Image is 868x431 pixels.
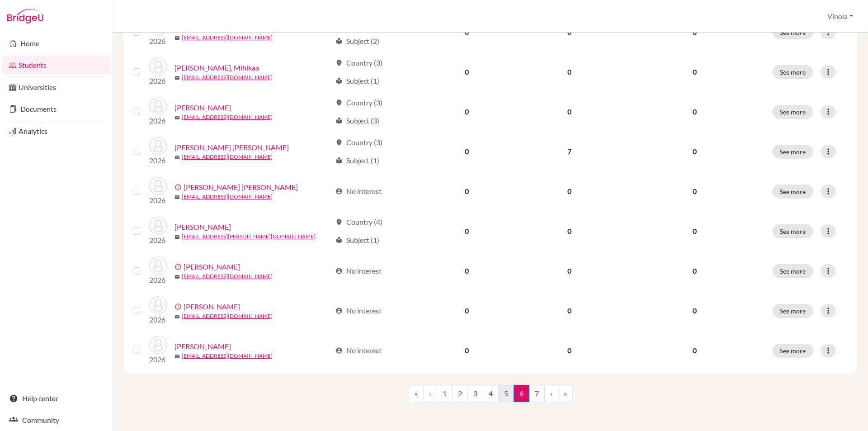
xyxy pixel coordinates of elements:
[2,100,111,118] a: Documents
[628,345,761,356] p: 0
[335,218,343,226] span: location_on
[149,235,167,246] p: 2026
[628,305,761,316] p: 0
[149,296,167,314] img: Taneja, Jaymann
[335,305,382,316] div: No interest
[182,73,273,81] a: [EMAIL_ADDRESS][DOMAIN_NAME]
[517,132,622,171] td: 7
[529,385,545,402] a: 7
[2,56,111,74] a: Students
[175,354,180,359] span: mail
[409,385,573,409] nav: ...
[335,157,343,164] span: local_library
[149,217,167,235] img: Talasila, Mokshith
[772,105,813,119] button: See more
[182,113,273,121] a: [EMAIL_ADDRESS][DOMAIN_NAME]
[335,307,343,314] span: account_circle
[772,185,813,199] button: See more
[149,115,167,126] p: 2026
[417,291,517,331] td: 0
[175,274,180,279] span: mail
[335,235,379,246] div: Subject (1)
[182,352,273,360] a: [EMAIL_ADDRESS][DOMAIN_NAME]
[335,59,343,66] span: location_on
[517,291,622,331] td: 0
[7,9,43,24] img: Bridge-U
[175,194,180,200] span: mail
[149,195,167,206] p: 2026
[483,385,499,402] a: 4
[772,304,813,318] button: See more
[417,331,517,370] td: 0
[175,142,289,153] a: [PERSON_NAME] [PERSON_NAME]
[335,137,382,148] div: Country (3)
[467,385,483,402] a: 3
[823,8,857,25] button: Vinola
[772,344,813,358] button: See more
[182,153,273,161] a: [EMAIL_ADDRESS][DOMAIN_NAME]
[175,102,231,113] a: [PERSON_NAME]
[149,137,167,155] img: Surwase, Jui Rameshwar
[149,36,167,47] p: 2026
[184,261,240,272] a: [PERSON_NAME]
[149,354,167,365] p: 2026
[517,331,622,370] td: 0
[175,222,231,232] a: [PERSON_NAME]
[335,38,343,45] span: local_library
[628,265,761,276] p: 0
[175,303,184,310] span: error_outline
[175,62,259,73] a: [PERSON_NAME], Mihikaa
[182,193,273,201] a: [EMAIL_ADDRESS][DOMAIN_NAME]
[335,36,379,47] div: Subject (2)
[452,385,468,402] a: 2
[423,385,437,402] a: ‹
[184,182,298,193] a: [PERSON_NAME] [PERSON_NAME]
[417,132,517,171] td: 0
[335,117,343,124] span: local_library
[335,186,382,197] div: No interest
[772,145,813,159] button: See more
[182,312,273,320] a: [EMAIL_ADDRESS][DOMAIN_NAME]
[628,226,761,237] p: 0
[517,92,622,132] td: 0
[628,66,761,77] p: 0
[2,78,111,96] a: Universities
[517,52,622,92] td: 0
[417,251,517,291] td: 0
[335,347,343,354] span: account_circle
[335,97,382,108] div: Country (3)
[335,345,382,356] div: No interest
[772,264,813,278] button: See more
[498,385,514,402] a: 5
[149,155,167,166] p: 2026
[417,211,517,251] td: 0
[175,314,180,319] span: mail
[409,385,424,402] a: «
[175,184,184,191] span: error_outline
[628,186,761,197] p: 0
[772,224,813,238] button: See more
[335,99,343,106] span: location_on
[182,33,273,42] a: [EMAIL_ADDRESS][DOMAIN_NAME]
[2,389,111,407] a: Help center
[628,106,761,117] p: 0
[184,301,240,312] a: [PERSON_NAME]
[335,77,343,85] span: local_library
[149,177,167,195] img: Tadwalkar, Ritvik Yogesh
[2,411,111,429] a: Community
[335,115,379,126] div: Subject (3)
[182,232,316,241] a: [EMAIL_ADDRESS][PERSON_NAME][DOMAIN_NAME]
[417,171,517,211] td: 0
[149,256,167,275] img: Tandon, Ansh
[417,52,517,92] td: 0
[417,92,517,132] td: 0
[149,314,167,325] p: 2026
[335,76,379,86] div: Subject (1)
[558,385,573,402] a: »
[2,34,111,52] a: Home
[517,171,622,211] td: 0
[175,155,180,160] span: mail
[628,146,761,157] p: 0
[175,35,180,41] span: mail
[335,139,343,146] span: location_on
